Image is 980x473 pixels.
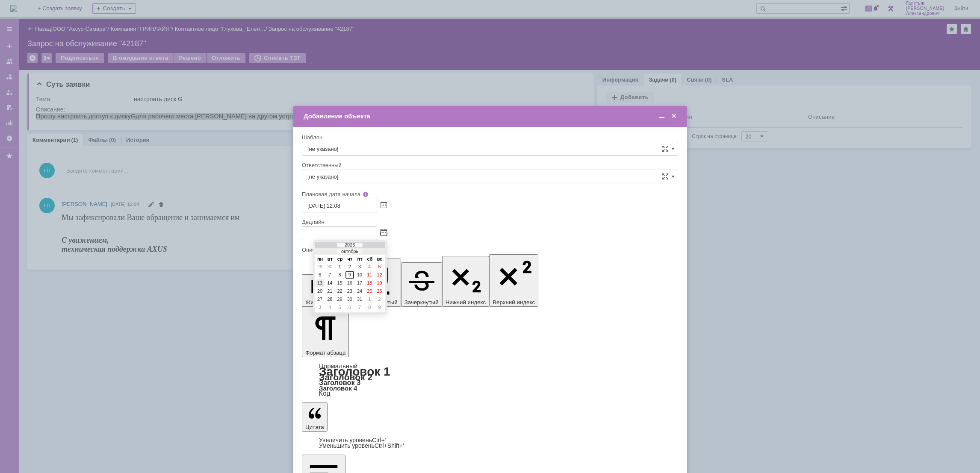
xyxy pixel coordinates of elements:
div: 29 [316,263,324,270]
span: Зачеркнутый [404,299,439,306]
div: Плановая дата начала [302,191,666,197]
button: Цитата [302,402,328,432]
div: 6 [316,271,324,279]
div: 29 [336,296,344,303]
div: 9 [375,304,384,311]
td: чт [345,257,354,262]
div: 6 [345,304,354,311]
span: Ctrl+' [372,437,386,444]
td: сб [365,257,374,262]
div: 26 [375,288,384,295]
div: 8 [365,304,374,311]
td: пт [355,257,364,262]
div: 2 [375,296,384,303]
div: 3 [355,263,364,270]
div: 30 [325,263,334,270]
a: Код [319,390,331,397]
div: Цитата [302,438,678,449]
div: 10 [355,271,364,279]
span: Свернуть (Ctrl + M) [658,112,666,120]
div: 7 [325,271,334,279]
div: Дедлайн [302,219,676,225]
div: 31 [355,296,364,303]
td: ср [336,257,345,262]
div: 7 [355,304,364,311]
div: 1 [336,263,344,270]
button: Жирный [302,274,331,307]
td: вс [375,257,384,262]
div: 12 [375,271,384,279]
span: G [98,17,103,24]
span: Нижний индекс [446,299,486,306]
div: 23 [345,288,354,295]
button: Нижний индекс [442,256,490,307]
a: Decrease [319,442,404,449]
button: Зачеркнутый [401,262,442,307]
div: октябрь [337,249,363,254]
a: Нормальный [319,362,357,370]
div: 20 [316,288,324,295]
span: Формат абзаца [305,350,345,356]
div: 5 [336,304,344,311]
div: Гринлайн [3,10,125,17]
a: Increase [319,437,386,444]
div: 13 [316,279,324,287]
div: 19 [375,279,384,287]
div: 2025 [337,243,363,247]
div: 9 [345,271,354,279]
span: Закрыть [670,112,678,120]
div: 28 [325,296,334,303]
div: 5 [375,263,384,270]
div: [PERSON_NAME] [3,3,125,10]
div: 8 [336,271,344,279]
div: 30 [345,296,354,303]
div: 1 [365,296,374,303]
a: Заголовок 3 [319,379,360,386]
div: 18 [365,279,374,287]
div: 4 [325,304,334,311]
span: Верхний индекс [493,299,535,306]
span: Цитата [305,424,324,430]
span: для рабочего места [PERSON_NAME] на другом устройстве. [GEOGRAPHIC_DATA] 1 416 279 209 [3,17,114,44]
div: 22 [336,288,344,295]
button: Верхний индекс [489,254,538,307]
div: 25 [365,288,374,295]
div: 16 [345,279,354,287]
div: 15 [336,279,344,287]
button: Формат абзаца [302,307,349,357]
div: Добавление объекта [304,112,678,120]
span: Прошу настроить доступ к диску [3,17,98,24]
div: 17 [355,279,364,287]
div: 14 [325,279,334,287]
a: Заголовок 1 [319,365,390,378]
div: 2 [345,263,354,270]
div: 4 [365,263,374,270]
div: 27 [316,296,324,303]
td: вт [325,257,334,262]
td: пн [316,257,325,262]
div: 3 [316,304,324,311]
a: Заголовок 4 [319,385,357,392]
div: 21 [325,288,334,295]
span: Сложная форма [662,173,669,180]
div: 24 [355,288,364,295]
span: Сложная форма [662,145,669,152]
div: Шаблон [302,135,676,140]
span: Жирный [305,299,328,306]
div: Ответственный [302,162,676,168]
div: Формат абзаца [302,363,678,397]
span: Ctrl+Shift+' [375,442,404,449]
div: Описание [302,247,676,253]
div: 11 [365,271,374,279]
a: Заголовок 2 [319,372,372,382]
